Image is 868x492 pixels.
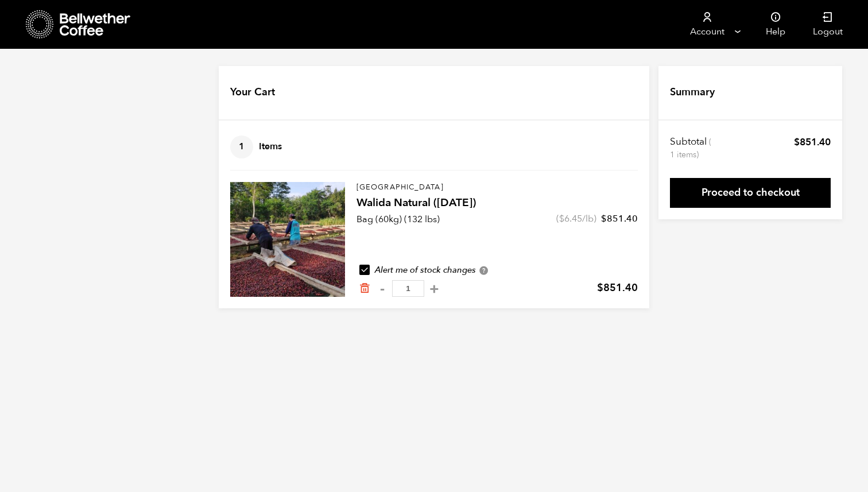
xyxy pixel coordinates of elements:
[427,283,441,295] button: +
[794,135,831,149] bdi: 851.40
[670,135,713,161] th: Subtotal
[230,135,253,158] span: 1
[794,135,800,149] span: $
[597,281,603,295] span: $
[559,212,582,225] bdi: 6.45
[601,212,638,225] bdi: 851.40
[670,85,715,100] h4: Summary
[230,85,275,100] h4: Your Cart
[670,178,831,208] a: Proceed to checkout
[597,281,638,295] bdi: 851.40
[359,282,370,295] a: Remove from cart
[356,264,638,277] div: Alert me of stock changes
[356,195,638,211] h4: Walida Natural ([DATE])
[559,212,564,225] span: $
[556,212,596,225] span: ( /lb)
[230,135,282,158] h4: Items
[601,212,607,225] span: $
[375,283,389,295] button: -
[356,182,638,193] p: [GEOGRAPHIC_DATA]
[356,212,440,226] p: Bag (60kg) (132 lbs)
[392,280,424,297] input: Qty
